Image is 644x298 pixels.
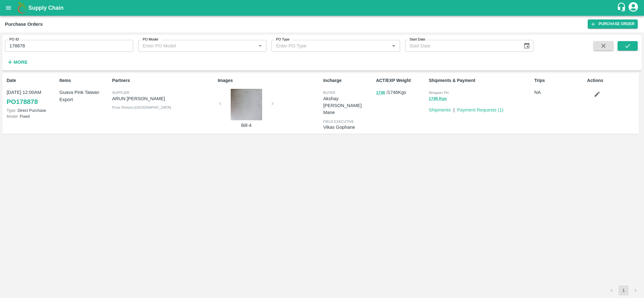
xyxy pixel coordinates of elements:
p: [DATE] 12:00AM [7,89,57,96]
div: | [451,104,454,113]
a: Supply Chain [28,3,617,12]
span: Nimgaon PH [429,91,449,95]
button: 1746 [376,89,385,96]
p: Shipments & Payment [429,77,532,84]
input: Enter PO Model [140,42,246,50]
p: Guava Pink Taiwan Export [59,89,110,103]
a: Shipments [429,107,451,112]
p: Akshay [PERSON_NAME] Mane [323,95,373,116]
p: ARUN [PERSON_NAME] [112,95,215,102]
button: page 1 [619,285,629,295]
p: Incharge [323,77,373,84]
label: PO Type [276,37,289,42]
span: Pune Division , [GEOGRAPHIC_DATA] [112,106,171,109]
p: Bill-4 [223,122,270,129]
label: PO Model [143,37,158,42]
div: customer-support [617,2,628,14]
a: Purchase Order [588,19,638,29]
button: Open [256,42,264,50]
p: Fixed [7,113,57,119]
div: Purchase Orders [5,20,43,28]
span: Model: [7,114,19,119]
b: Supply Chain [28,5,63,11]
label: Start Date [410,37,425,42]
button: Open [389,42,398,50]
span: Type: [7,108,16,113]
p: Images [218,77,321,84]
p: Vikas Gophane [323,124,373,131]
input: Start Date [405,40,518,52]
button: 1746 Kgs [429,95,447,102]
span: Supplier [112,91,129,95]
button: Choose date [521,40,533,52]
button: open drawer [1,1,16,15]
img: logo [16,2,28,14]
a: PO178878 [7,96,38,107]
button: More [5,57,29,68]
p: Partners [112,77,215,84]
p: Items [59,77,110,84]
span: field executive [323,120,354,123]
p: / 1746 Kgs [376,89,426,96]
nav: pagination navigation [606,285,641,295]
input: Enter PO Type [273,42,379,50]
a: Payment Requests (1) [457,107,504,112]
p: Actions [587,77,637,84]
p: NA [534,89,585,96]
div: account of current user [628,1,639,14]
p: ACT/EXP Weight [376,77,426,84]
span: buyer [323,91,335,95]
label: PO ID [9,37,19,42]
strong: More [14,60,28,65]
input: Enter PO ID [5,40,133,52]
p: Direct Purchase [7,107,57,113]
p: Date [7,77,57,84]
p: Trips [534,77,585,84]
